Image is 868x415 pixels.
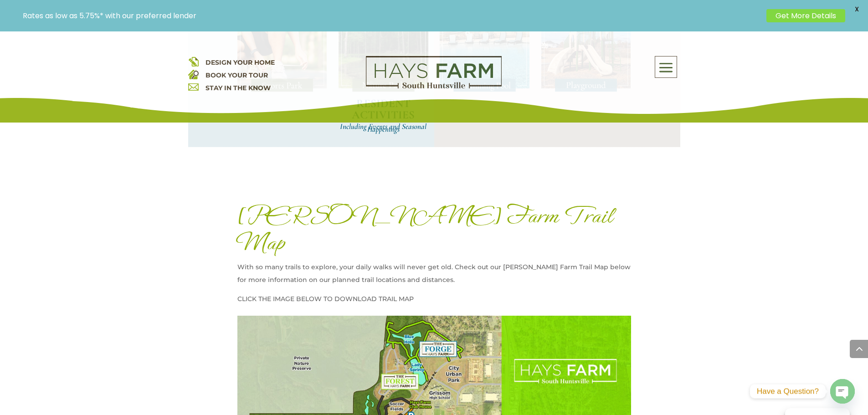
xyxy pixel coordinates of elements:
a: hays farm homes huntsville development [366,82,502,91]
a: DESIGN YOUR HOME [205,58,275,67]
img: Logo [366,56,502,89]
p: Rates as low as 5.75%* with our preferred lender [23,11,762,20]
span: X [850,2,863,16]
img: design your home [188,56,199,67]
h1: [PERSON_NAME] Farm Trail Map [237,202,631,261]
h4: Including Events and Seasonal Happenings [339,125,428,134]
a: STAY IN THE KNOW [205,84,271,92]
p: With so many trails to explore, your daily walks will never get old. Check out our [PERSON_NAME] ... [237,261,631,292]
a: BOOK YOUR TOUR [205,71,268,79]
a: Get More Details [766,9,845,22]
p: CLICK THE IMAGE BELOW TO DOWNLOAD TRAIL MAP [237,292,631,305]
img: book your home tour [188,69,199,79]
